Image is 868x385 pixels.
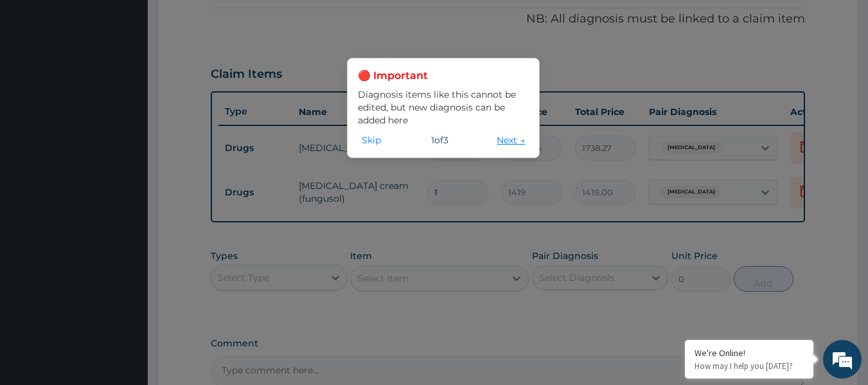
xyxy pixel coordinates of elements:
[75,112,177,242] span: We're online!
[493,133,529,147] button: Next →
[24,64,52,96] img: d_794563401_company_1708531726252_794563401
[67,72,216,89] div: Chat with us now
[358,88,529,127] p: Diagnosis items like this cannot be edited, but new diagnosis can be added here
[358,69,529,83] h3: 🔴 Important
[695,347,804,359] div: We're Online!
[211,6,242,37] div: Minimize live chat window
[431,134,448,147] span: 1 of 3
[358,133,385,147] button: Skip
[695,361,804,372] p: How may I help you today?
[6,252,245,297] textarea: Type your message and hit 'Enter'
